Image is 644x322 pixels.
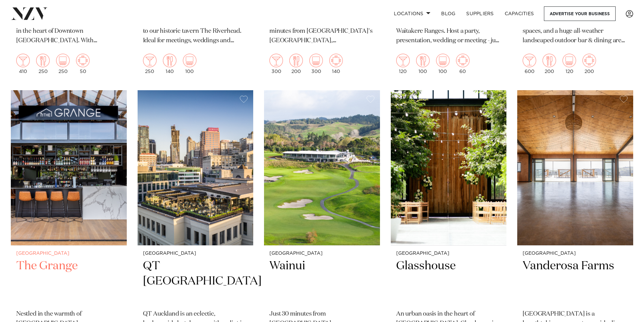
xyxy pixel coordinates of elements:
[396,54,410,67] img: cocktail.png
[269,258,375,304] h2: Wainui
[163,54,176,67] img: dining.png
[36,54,50,74] div: 250
[416,54,430,67] img: dining.png
[143,251,248,256] small: [GEOGRAPHIC_DATA]
[388,6,436,21] a: Locations
[523,54,536,67] img: cocktail.png
[143,258,248,304] h2: QT [GEOGRAPHIC_DATA]
[456,54,470,67] img: meeting.png
[543,54,556,67] img: dining.png
[396,251,501,256] small: [GEOGRAPHIC_DATA]
[309,54,323,67] img: theatre.png
[269,54,283,67] img: cocktail.png
[16,54,30,67] img: cocktail.png
[56,54,70,67] img: theatre.png
[523,54,536,74] div: 600
[289,54,303,67] img: dining.png
[16,251,121,256] small: [GEOGRAPHIC_DATA]
[16,258,121,304] h2: The Grange
[416,54,430,74] div: 100
[436,6,461,21] a: BLOG
[582,54,596,74] div: 200
[163,54,176,74] div: 140
[456,54,470,74] div: 60
[563,54,576,74] div: 120
[563,54,576,67] img: theatre.png
[11,7,48,20] img: nzv-logo.png
[56,54,70,74] div: 250
[523,251,628,256] small: [GEOGRAPHIC_DATA]
[461,6,499,21] a: SUPPLIERS
[269,251,375,256] small: [GEOGRAPHIC_DATA]
[523,258,628,304] h2: Vanderosa Farms
[309,54,323,74] div: 300
[143,54,157,67] img: cocktail.png
[544,6,616,21] a: Advertise your business
[396,258,501,304] h2: Glasshouse
[499,6,540,21] a: Capacities
[396,54,410,74] div: 120
[183,54,196,67] img: theatre.png
[16,54,30,74] div: 410
[543,54,556,74] div: 200
[329,54,343,74] div: 140
[76,54,90,74] div: 50
[436,54,450,74] div: 100
[76,54,90,67] img: meeting.png
[183,54,196,74] div: 100
[436,54,450,67] img: theatre.png
[143,54,157,74] div: 250
[582,54,596,67] img: meeting.png
[289,54,303,74] div: 200
[36,54,50,67] img: dining.png
[269,54,283,74] div: 300
[329,54,343,67] img: meeting.png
